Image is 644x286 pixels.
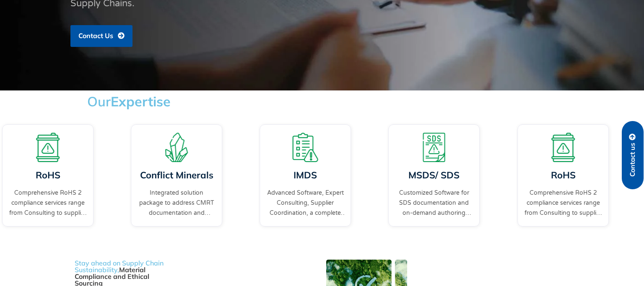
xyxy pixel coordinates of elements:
[140,169,213,181] a: Conflict Minerals
[629,143,636,177] span: Contact us
[129,122,257,245] div: 2 / 4
[409,169,460,181] a: MSDS/ SDS
[515,122,644,245] div: 1 / 4
[551,169,575,181] a: RoHS
[111,93,171,110] span: Expertise
[395,188,473,218] a: Customized Software for SDS documentation and on-demand authoring services
[387,122,515,245] div: 4 / 4
[266,188,344,218] a: Advanced Software, Expert Consulting, Supplier Coordination, a complete IMDS solution.
[9,188,87,218] a: Comprehensive RoHS 2 compliance services range from Consulting to supplier engagement...
[35,169,60,181] a: RoHS
[420,133,449,162] img: A warning board with SDS displaying
[257,122,386,245] div: 3 / 4
[548,133,578,162] img: A board with a warning sign
[293,169,317,181] a: IMDS
[33,133,62,162] img: A board with a warning sign
[622,121,644,189] a: Contact us
[138,188,216,218] a: Integrated solution package to address CMRT documentation and supplier engagement.
[78,32,113,40] span: Contact Us
[162,133,191,162] img: A representation of minerals
[87,95,557,108] h2: Our
[524,188,602,218] a: Comprehensive RoHS 2 compliance services range from Consulting to supplier engagement...
[291,133,320,162] img: A list board with a warning
[70,25,132,47] a: Contact Us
